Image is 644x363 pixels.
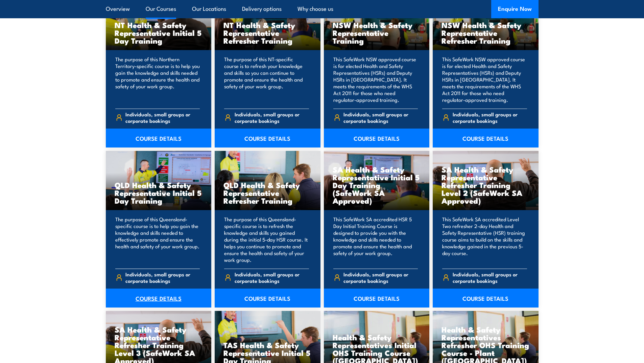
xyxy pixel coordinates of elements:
[433,129,539,148] a: COURSE DETAILS
[343,111,418,124] span: Individuals, small groups or corporate bookings
[235,111,309,124] span: Individuals, small groups or corporate bookings
[106,289,212,308] a: COURSE DETAILS
[223,21,312,44] h3: NT Health & Safety Representative Refresher Training
[333,216,418,263] p: This SafeWork SA accredited HSR 5 Day Initial Training Course is designed to provide you with the...
[433,289,539,308] a: COURSE DETAILS
[115,181,203,204] h3: QLD Health & Safety Representative Initial 5 Day Training
[224,216,309,263] p: The purpose of this Queensland-specific course is to refresh the knowledge and skills you gained ...
[215,129,320,148] a: COURSE DETAILS
[442,216,527,263] p: This SafeWork SA accredited Level Two refresher 2-day Health and Safety Representative (HSR) trai...
[215,289,320,308] a: COURSE DETAILS
[442,56,527,103] p: This SafeWork NSW approved course is for elected Health and Safety Representatives (HSRs) and Dep...
[442,21,530,44] h3: NSW Health & Safety Representative Refresher Training
[453,271,527,284] span: Individuals, small groups or corporate bookings
[333,21,421,44] h3: NSW Health & Safety Representative Training
[125,111,200,124] span: Individuals, small groups or corporate bookings
[333,56,418,103] p: This SafeWork NSW approved course is for elected Health and Safety Representatives (HSRs) and Dep...
[324,129,430,148] a: COURSE DETAILS
[442,165,530,204] h3: SA Health & Safety Representative Refresher Training Level 2 (SafeWork SA Approved)
[324,289,430,308] a: COURSE DETAILS
[343,271,418,284] span: Individuals, small groups or corporate bookings
[125,271,200,284] span: Individuals, small groups or corporate bookings
[223,181,312,204] h3: QLD Health & Safety Representative Refresher Training
[224,56,309,103] p: The purpose of this NT-specific course is to refresh your knowledge and skills so you can continu...
[333,165,421,204] h3: SA Health & Safety Representative Initial 5 Day Training (SafeWork SA Approved)
[453,111,527,124] span: Individuals, small groups or corporate bookings
[235,271,309,284] span: Individuals, small groups or corporate bookings
[106,129,212,148] a: COURSE DETAILS
[115,21,203,44] h3: NT Health & Safety Representative Initial 5 Day Training
[115,56,200,103] p: The purpose of this Northern Territory-specific course is to help you gain the knowledge and skil...
[115,216,200,263] p: The purpose of this Queensland-specific course is to help you gain the knowledge and skills neede...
